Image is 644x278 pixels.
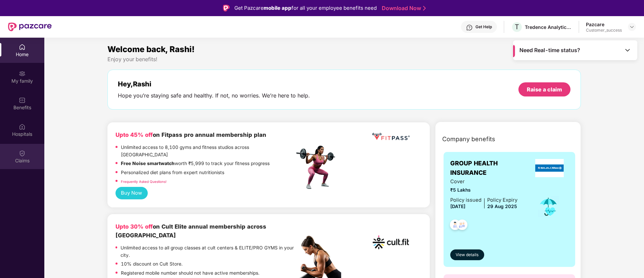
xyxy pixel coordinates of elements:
[629,24,635,30] img: svg+xml;base64,PHN2ZyBpZD0iRHJvcGRvd24tMzJ4MzIiIHhtbG5zPSJodHRwOi8vd3d3LnczLm9yZy8yMDAwL3N2ZyIgd2...
[450,196,481,204] div: Policy issued
[450,187,517,194] span: ₹5 Lakhs
[487,196,517,204] div: Policy Expiry
[121,180,167,184] a: Frequently Asked Questions!
[116,223,153,230] b: Upto 30% off
[118,80,310,88] div: Hey, Rashi
[107,44,195,54] span: Welcome back, Rashi!
[121,144,294,158] p: Unlimited access to 8,100 gyms and fitness studios across [GEOGRAPHIC_DATA]
[19,44,26,50] img: svg+xml;base64,PHN2ZyBpZD0iSG9tZSIgeG1sbnM9Imh0dHA6Ly93d3cudzMub3JnLzIwMDAvc3ZnIiB3aWR0aD0iMjAiIG...
[8,23,52,31] img: New Pazcare Logo
[487,204,517,209] span: 29 Aug 2025
[19,150,26,157] img: svg+xml;base64,PHN2ZyBpZD0iQ2xhaW0iIHhtbG5zPSJodHRwOi8vd3d3LnczLm9yZy8yMDAwL3N2ZyIgd2lkdGg9IjIwIi...
[515,23,519,31] span: T
[116,187,148,199] button: Buy Now
[586,28,622,33] div: Customer_success
[423,5,426,12] img: Stroke
[538,196,559,218] img: icon
[624,47,631,53] img: Toggle Icon
[116,131,153,138] b: Upto 45% off
[442,134,495,144] span: Company benefits
[121,169,224,176] p: Personalized diet plans from expert nutritionists
[118,92,310,99] div: Hope you’re staying safe and healthy. If not, no worries. We’re here to help.
[450,249,484,260] button: View details
[466,24,473,31] img: svg+xml;base64,PHN2ZyBpZD0iSGVscC0zMngzMiIgeG1sbnM9Imh0dHA6Ly93d3cudzMub3JnLzIwMDAvc3ZnIiB3aWR0aD...
[454,217,470,234] img: svg+xml;base64,PHN2ZyB4bWxucz0iaHR0cDovL3d3dy53My5vcmcvMjAwMC9zdmciIHdpZHRoPSI0OC45NDMiIGhlaWdodD...
[19,123,26,130] img: svg+xml;base64,PHN2ZyBpZD0iSG9zcGl0YWxzIiB4bWxucz0iaHR0cDovL3d3dy53My5vcmcvMjAwMC9zdmciIHdpZHRoPS...
[19,97,26,104] img: svg+xml;base64,PHN2ZyBpZD0iQmVuZWZpdHMiIHhtbG5zPSJodHRwOi8vd3d3LnczLm9yZy8yMDAwL3N2ZyIgd2lkdGg9Ij...
[116,223,266,239] b: on Cult Elite annual membership across [GEOGRAPHIC_DATA]
[586,21,622,28] div: Pazcare
[264,5,291,11] strong: mobile app
[382,5,424,12] a: Download Now
[107,56,581,63] div: Enjoy your benefits!
[121,270,260,277] p: Registered mobile number should not have active memberships.
[116,131,266,138] b: on Fitpass pro annual membership plan
[450,178,517,186] span: Cover
[527,86,562,93] div: Raise a claim
[475,24,492,30] div: Get Help
[234,4,377,12] div: Get Pazcare for all your employee benefits need
[371,130,411,143] img: fppp.png
[371,222,411,263] img: cult.png
[121,161,175,166] strong: Free Noise smartwatch
[535,159,564,177] img: insurerLogo
[456,252,478,258] span: View details
[447,217,463,234] img: svg+xml;base64,PHN2ZyB4bWxucz0iaHR0cDovL3d3dy53My5vcmcvMjAwMC9zdmciIHdpZHRoPSI0OC45NDMiIGhlaWdodD...
[294,144,341,191] img: fpp.png
[223,5,230,11] img: Logo
[121,244,294,259] p: Unlimited access to all group classes at cult centers & ELITE/PRO GYMS in your city.
[450,204,465,209] span: [DATE]
[519,47,580,54] span: Need Real-time status?
[525,24,572,30] div: Tredence Analytics Solutions Private Limited
[121,261,183,268] p: 10% discount on Cult Store.
[19,70,26,77] img: svg+xml;base64,PHN2ZyB3aWR0aD0iMjAiIGhlaWdodD0iMjAiIHZpZXdCb3g9IjAgMCAyMCAyMCIgZmlsbD0ibm9uZSIgeG...
[121,160,270,167] p: worth ₹5,999 to track your fitness progress
[450,159,531,178] span: GROUP HEALTH INSURANCE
